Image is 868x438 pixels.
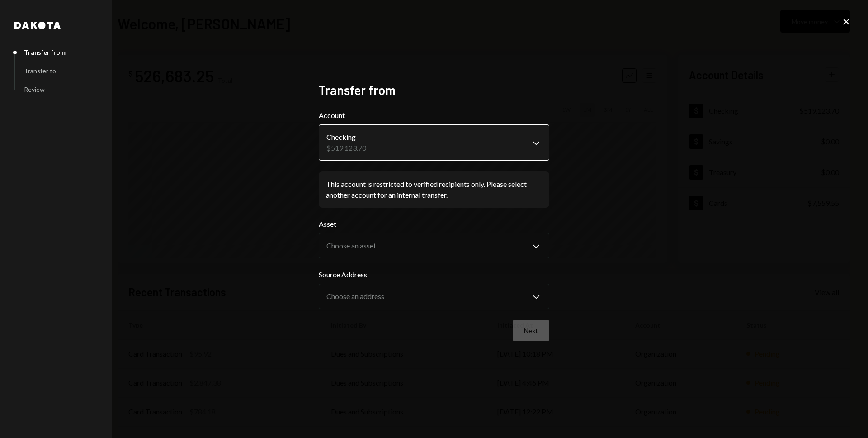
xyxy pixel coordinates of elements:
label: Asset [319,219,549,229]
div: Review [24,86,45,93]
label: Source Address [319,269,549,280]
div: Transfer from [24,48,66,56]
h2: Transfer from [319,81,549,99]
label: Account [319,110,549,121]
div: Transfer to [24,67,56,75]
button: Account [319,124,549,161]
button: Source Address [319,284,549,309]
button: Asset [319,233,549,258]
div: This account is restricted to verified recipients only. Please select another account for an inte... [326,179,542,200]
